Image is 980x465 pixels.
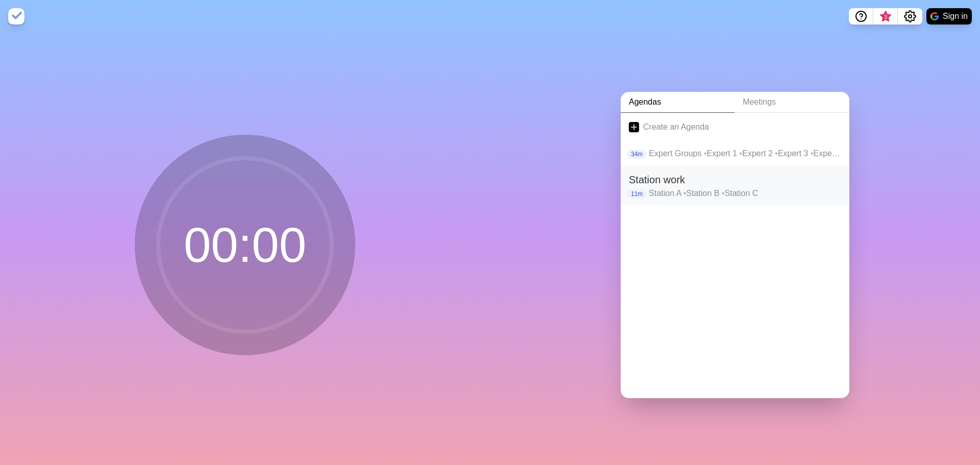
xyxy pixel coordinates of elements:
button: Help [849,8,873,25]
p: Expert Groups Expert 1 Expert 2 Expert 3 Expert 4 Expert 5 Expert 6 [649,148,841,160]
span: • [704,149,707,158]
a: Create an Agenda [621,113,849,141]
span: • [740,149,743,158]
span: • [775,149,778,158]
span: • [683,189,687,198]
p: 11m [627,189,647,199]
p: 34m [627,150,647,159]
h2: Station work [629,172,841,187]
span: • [811,149,814,158]
span: • [722,189,725,198]
button: Sign in [926,8,972,25]
img: timeblocks logo [8,8,24,25]
img: google logo [930,12,939,20]
a: Meetings [734,92,849,113]
button: Settings [898,8,922,25]
a: Agendas [621,92,734,113]
p: Station A Station B Station C [649,187,841,200]
button: What’s new [873,8,898,25]
span: 3 [881,13,890,21]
